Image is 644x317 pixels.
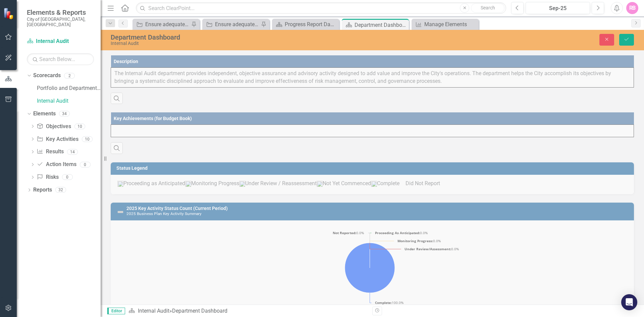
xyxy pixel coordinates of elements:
button: Sep-25 [526,2,590,14]
div: Department Dashboard [172,308,227,314]
div: Department Dashboard [111,34,404,41]
span: Editor [107,308,125,314]
a: Ensure adequate resources to execute the Risk-based Audit Plan: If resources or skill-set are not... [204,20,259,29]
a: Risks [37,173,58,181]
div: Manage Elements [424,20,477,29]
a: Objectives [37,123,71,130]
div: » [128,307,367,315]
a: Action Items [37,161,76,168]
a: Key Activities [37,136,78,143]
div: 2 [64,73,75,78]
input: Search Below... [27,53,94,65]
a: Internal Audit [27,38,94,45]
div: Open Intercom Messenger [621,294,637,310]
a: Elements [33,110,56,118]
div: 0 [62,174,73,180]
div: Internal Audit [111,41,404,46]
a: Ensure adequate resources to execute the Risk-based Audit Plan: Assign engagements based on avail... [134,20,190,29]
a: Portfolio and Department Scorecards [37,85,101,92]
div: Ensure adequate resources to execute the Risk-based Audit Plan: Assign engagements based on avail... [145,20,190,29]
a: Progress Report Dashboard [274,20,337,29]
div: Ensure adequate resources to execute the Risk-based Audit Plan: If resources or skill-set are not... [215,20,259,29]
div: 0 [80,162,91,167]
button: Search [471,3,504,13]
span: Elements & Reports [27,8,94,16]
div: Department Dashboard [355,21,407,29]
button: RB [626,2,638,14]
div: 34 [59,111,70,117]
span: Search [481,5,495,10]
div: 10 [82,136,93,142]
a: Manage Elements [413,20,477,29]
a: Scorecards [33,72,61,80]
a: Results [37,148,63,156]
a: Reports [33,186,52,194]
a: Internal Audit [37,97,101,105]
div: Progress Report Dashboard [285,20,337,29]
div: Sep-25 [528,4,588,12]
div: 10 [74,123,85,129]
div: 14 [67,149,78,155]
div: 32 [55,187,66,193]
img: ClearPoint Strategy [3,7,15,19]
a: Internal Audit [138,308,169,314]
small: City of [GEOGRAPHIC_DATA], [GEOGRAPHIC_DATA] [27,16,94,28]
input: Search ClearPoint... [136,2,506,14]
